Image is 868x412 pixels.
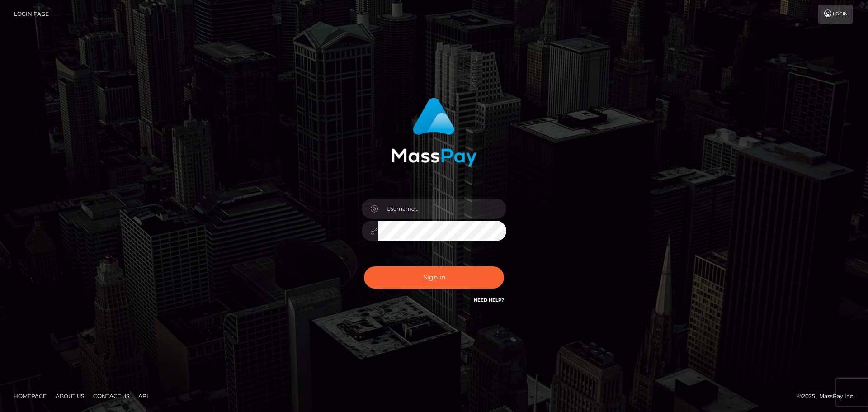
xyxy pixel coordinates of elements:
a: About Us [52,389,88,403]
a: API [135,389,152,403]
a: Login Page [14,5,49,24]
a: Contact Us [90,389,133,403]
a: Login [818,5,853,24]
input: Username... [378,199,506,219]
button: Sign in [364,266,504,289]
div: © 2025 , MassPay Inc. [797,391,861,401]
img: MassPay Login [391,98,477,167]
a: Need Help? [474,297,504,303]
a: Homepage [10,389,50,403]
